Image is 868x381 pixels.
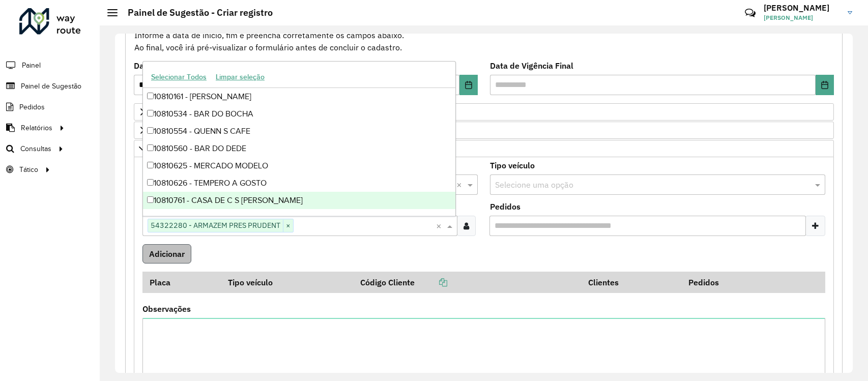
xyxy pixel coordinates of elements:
a: Cliente para Recarga [134,140,834,157]
span: Consultas [20,143,51,154]
th: Clientes [582,272,682,293]
span: [PERSON_NAME] [764,13,840,22]
div: 10810761 - CASA DE C S [PERSON_NAME] [143,192,455,209]
th: Pedidos [682,272,782,293]
button: Choose Date [816,75,834,95]
th: Tipo veículo [221,272,353,293]
span: Painel de Sugestão [21,81,81,92]
ng-dropdown-panel: Options list [142,61,456,216]
a: Priorizar Cliente - Não podem ficar no buffer [134,103,834,121]
span: Painel [22,60,41,71]
button: Choose Date [459,75,478,95]
label: Data de Vigência Inicial [134,60,227,72]
span: Clear all [436,220,445,232]
h3: [PERSON_NAME] [764,3,840,13]
div: 10810534 - BAR DO BOCHA [143,105,455,123]
div: 10810554 - QUENN S CAFE [143,123,455,140]
button: Limpar seleção [211,69,269,85]
a: Contato Rápido [739,2,761,24]
span: 54322280 - ARMAZEM PRES PRUDENT [148,219,283,231]
div: 10810161 - [PERSON_NAME] [143,88,455,105]
a: Copiar [415,277,447,287]
div: Informe a data de inicio, fim e preencha corretamente os campos abaixo. Ao final, você irá pré-vi... [134,16,834,54]
label: Pedidos [490,200,520,213]
div: 10810975 - NAVIO XUMBURY [143,209,455,226]
label: Data de Vigência Final [490,60,573,72]
a: Preservar Cliente - Devem ficar no buffer, não roteirizar [134,122,834,139]
th: Placa [142,272,221,293]
label: Tipo veículo [490,159,535,171]
div: 10810625 - MERCADO MODELO [143,157,455,174]
span: Relatórios [21,123,52,133]
th: Código Cliente [354,272,582,293]
button: Adicionar [142,244,191,263]
h2: Painel de Sugestão - Criar registro [118,7,273,18]
label: Observações [142,303,191,315]
div: 10810626 - TEMPERO A GOSTO [143,174,455,192]
span: Tático [19,164,38,175]
span: × [283,220,293,232]
span: Clear all [456,179,465,191]
div: 10810560 - BAR DO DEDE [143,140,455,157]
span: Pedidos [19,102,45,112]
button: Selecionar Todos [147,69,211,85]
